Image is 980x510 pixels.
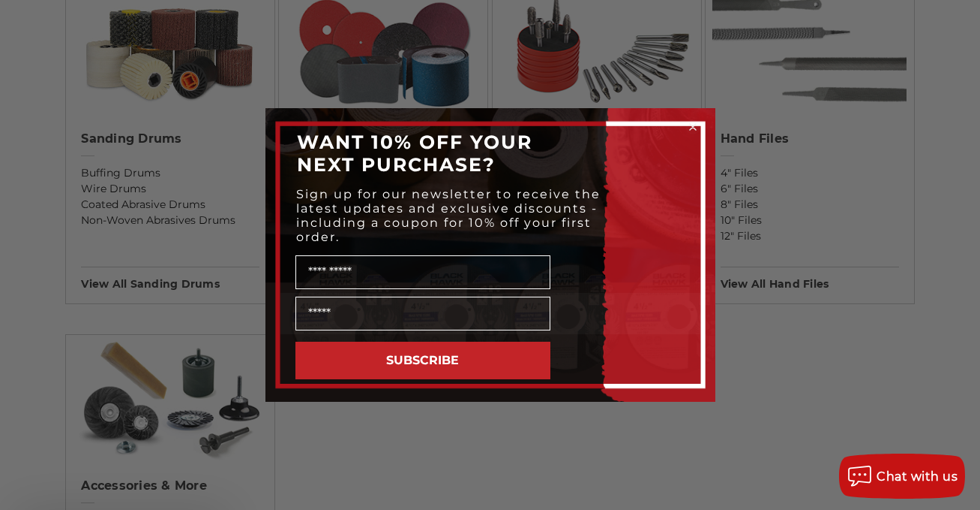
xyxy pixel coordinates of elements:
[295,297,550,330] input: Email
[297,131,532,176] span: WANT 10% OFF YOUR NEXT PURCHASE?
[685,119,700,134] button: Close dialog
[839,454,965,499] button: Chat with us
[295,342,550,379] button: SUBSCRIBE
[877,469,958,484] span: Chat with us
[296,187,601,244] span: Sign up for our newsletter to receive the latest updates and exclusive discounts - including a co...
